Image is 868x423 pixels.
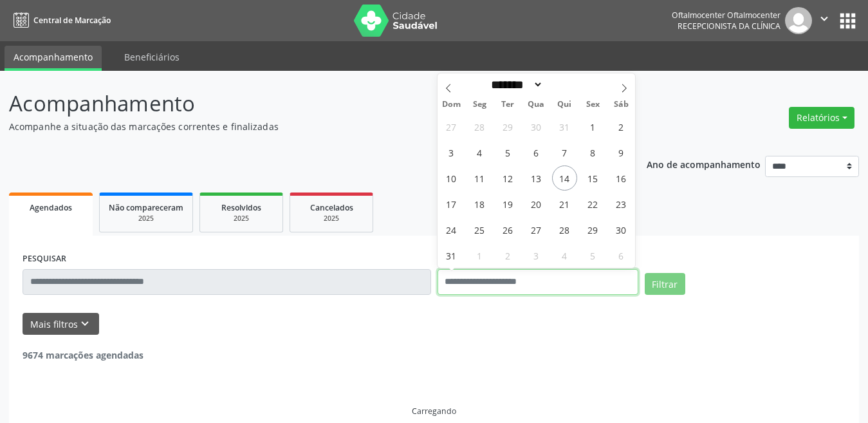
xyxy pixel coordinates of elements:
[9,120,604,133] p: Acompanhe a situação das marcações correntes e finalizadas
[310,202,353,213] span: Cancelados
[438,100,466,109] span: Dom
[439,191,464,216] span: Agosto 17, 2025
[495,191,521,216] span: Agosto 19, 2025
[609,243,634,268] span: Setembro 6, 2025
[467,140,492,165] span: Agosto 4, 2025
[580,114,605,139] span: Agosto 1, 2025
[9,10,111,31] a: Central de Marcação
[609,114,634,139] span: Agosto 2, 2025
[812,7,836,34] button: 
[494,100,522,109] span: Ter
[678,21,780,32] span: Recepcionista da clínica
[439,165,464,191] span: Agosto 10, 2025
[467,114,492,139] span: Julho 28, 2025
[524,191,549,216] span: Agosto 20, 2025
[467,243,492,268] span: Setembro 1, 2025
[522,100,550,109] span: Qua
[524,140,549,165] span: Agosto 6, 2025
[580,140,605,165] span: Agosto 8, 2025
[495,217,521,242] span: Agosto 26, 2025
[495,165,521,191] span: Agosto 12, 2025
[23,313,99,335] button: Mais filtroskeyboard_arrow_down
[209,214,273,223] div: 2025
[836,10,859,32] button: apps
[495,114,521,139] span: Julho 29, 2025
[221,202,261,213] span: Resolvidos
[439,243,464,268] span: Agosto 31, 2025
[607,100,635,109] span: Sáb
[487,78,544,91] select: Month
[578,100,607,109] span: Sex
[467,217,492,242] span: Agosto 25, 2025
[524,217,549,242] span: Agosto 27, 2025
[23,349,143,361] strong: 9674 marcações agendadas
[524,243,549,268] span: Setembro 3, 2025
[439,217,464,242] span: Agosto 24, 2025
[580,165,605,191] span: Agosto 15, 2025
[609,140,634,165] span: Agosto 9, 2025
[647,156,761,172] p: Ano de acompanhamento
[5,46,102,71] a: Acompanhamento
[580,191,605,216] span: Agosto 22, 2025
[552,114,577,139] span: Julho 31, 2025
[672,10,780,21] div: Oftalmocenter Oftalmocenter
[552,191,577,216] span: Agosto 21, 2025
[33,15,111,26] span: Central de Marcação
[552,140,577,165] span: Agosto 7, 2025
[580,243,605,268] span: Setembro 5, 2025
[9,88,604,120] p: Acompanhamento
[495,140,521,165] span: Agosto 5, 2025
[524,114,549,139] span: Julho 30, 2025
[412,406,456,417] div: Carregando
[495,243,521,268] span: Setembro 2, 2025
[609,191,634,216] span: Agosto 23, 2025
[609,217,634,242] span: Agosto 30, 2025
[299,214,364,223] div: 2025
[550,100,578,109] span: Qui
[817,12,831,26] i: 
[439,114,464,139] span: Julho 27, 2025
[580,217,605,242] span: Agosto 29, 2025
[115,46,189,68] a: Beneficiários
[465,100,494,109] span: Seg
[609,165,634,191] span: Agosto 16, 2025
[552,165,577,191] span: Agosto 14, 2025
[467,165,492,191] span: Agosto 11, 2025
[109,202,183,213] span: Não compareceram
[439,140,464,165] span: Agosto 3, 2025
[552,243,577,268] span: Setembro 4, 2025
[645,273,685,295] button: Filtrar
[109,214,183,223] div: 2025
[543,78,586,91] input: Year
[467,191,492,216] span: Agosto 18, 2025
[552,217,577,242] span: Agosto 28, 2025
[789,107,854,129] button: Relatórios
[78,317,92,331] i: keyboard_arrow_down
[23,249,66,269] label: PESQUISAR
[524,165,549,191] span: Agosto 13, 2025
[30,202,72,213] span: Agendados
[785,7,812,34] img: img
